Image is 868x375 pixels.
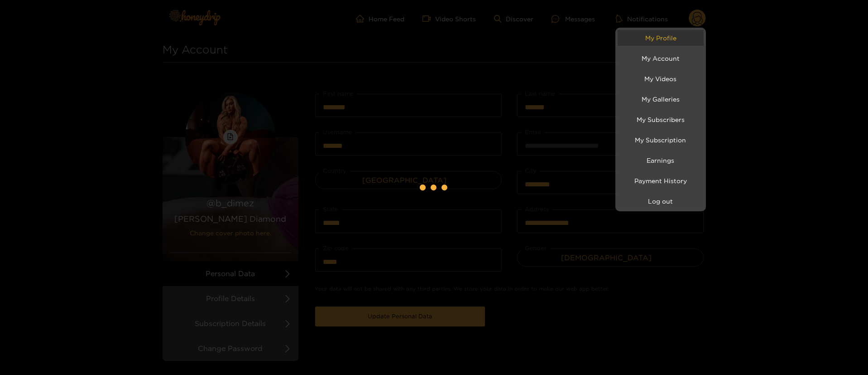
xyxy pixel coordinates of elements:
[618,50,704,66] a: My Account
[618,152,704,168] a: Earnings
[618,91,704,107] a: My Galleries
[618,30,704,46] a: My Profile
[618,173,704,189] a: Payment History
[618,193,704,209] button: Log out
[618,71,704,87] a: My Videos
[618,112,704,127] a: My Subscribers
[618,132,704,148] a: My Subscription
